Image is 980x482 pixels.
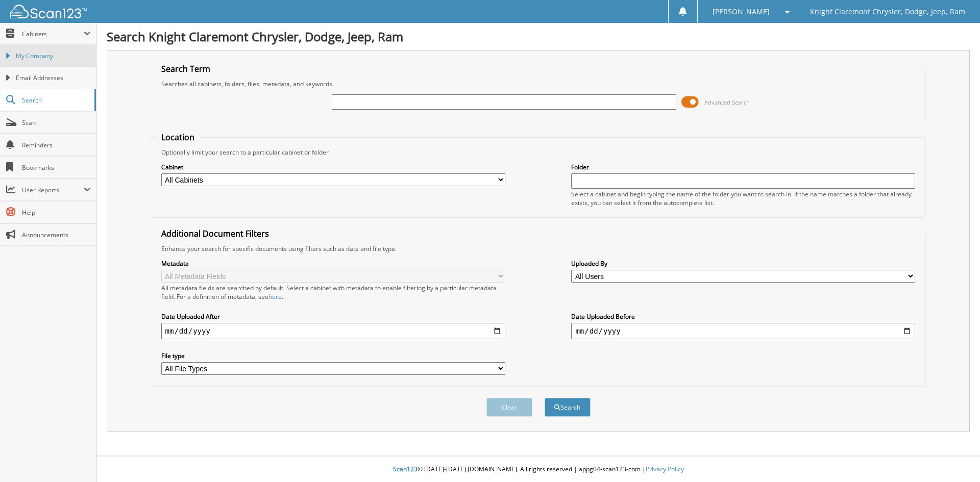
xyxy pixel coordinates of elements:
span: Scan123 [393,465,418,473]
a: here [268,292,282,301]
div: Searches all cabinets, folders, files, metadata, and keywords [156,80,921,88]
span: Announcements [22,231,91,239]
label: File type [161,351,505,360]
iframe: Chat Widget [929,433,980,482]
span: Knight Claremont Chrysler, Dodge, Jeep, Ram [810,9,965,15]
span: Reminders [22,141,91,149]
label: Uploaded By [571,259,915,268]
div: Optionally limit your search to a particular cabinet or folder [156,148,921,157]
legend: Location [156,132,200,143]
legend: Additional Document Filters [156,228,274,239]
img: scan123-logo-white.svg [10,5,87,18]
label: Cabinet [161,163,505,171]
legend: Search Term [156,63,215,74]
span: Bookmarks [22,163,91,172]
label: Date Uploaded After [161,312,505,321]
span: Cabinets [22,30,84,38]
div: Select a cabinet and begin typing the name of the folder you want to search in. If the name match... [571,190,915,207]
h1: Search Knight Claremont Chrysler, Dodge, Jeep, Ram [107,28,970,45]
input: end [571,323,915,339]
input: start [161,323,505,339]
span: My Company [16,52,91,61]
span: [PERSON_NAME] [713,9,770,15]
span: User Reports [22,186,84,194]
div: © [DATE]-[DATE] [DOMAIN_NAME]. All rights reserved | appg04-scan123-com | [96,457,980,482]
div: Enhance your search for specific documents using filters such as date and file type. [156,244,921,253]
label: Folder [571,163,915,171]
div: All metadata fields are searched by default. Select a cabinet with metadata to enable filtering b... [161,284,505,301]
a: Privacy Policy [646,465,684,473]
button: Clear [486,398,532,417]
span: Search [22,96,89,105]
span: Scan [22,118,91,127]
label: Metadata [161,259,505,268]
button: Search [545,398,591,417]
label: Date Uploaded Before [571,312,915,321]
span: Email Addresses [16,73,91,83]
span: Advanced Search [704,98,750,106]
span: Help [22,208,91,217]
